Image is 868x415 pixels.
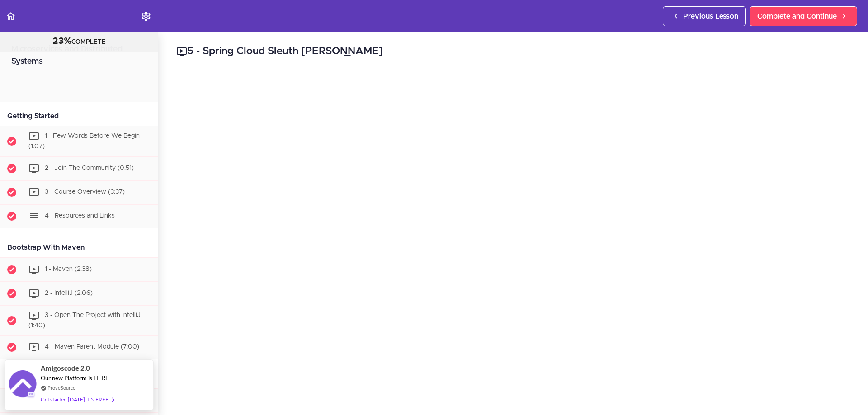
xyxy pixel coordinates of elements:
span: 4 - Maven Parent Module (7:00) [45,344,139,350]
span: 23% [52,37,71,46]
span: Amigoscode 2.0 [41,363,90,373]
span: 2 - IntelliJ (2:06) [45,290,93,296]
a: Complete and Continue [750,6,857,26]
h2: 5 - Spring Cloud Sleuth [PERSON_NAME] [176,44,850,59]
img: provesource social proof notification image [9,370,36,400]
div: COMPLETE [11,36,146,47]
span: 1 - Maven (2:38) [45,266,92,272]
span: 4 - Resources and Links [45,213,115,219]
span: 3 - Open The Project with IntelliJ (1:40) [28,312,141,329]
div: Get started [DATE]. It's FREE [41,394,114,405]
span: Our new Platform is HERE [41,374,109,382]
span: 3 - Course Overview (3:37) [45,189,125,195]
span: Previous Lesson [683,11,738,22]
span: Complete and Continue [757,11,837,22]
span: 1 - Few Words Before We Begin (1:07) [28,133,140,149]
svg: Settings Menu [141,11,151,22]
a: ProveSource [47,384,75,392]
svg: Back to course curriculum [5,11,16,22]
a: Previous Lesson [663,6,746,26]
span: 2 - Join The Community (0:51) [45,165,134,171]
